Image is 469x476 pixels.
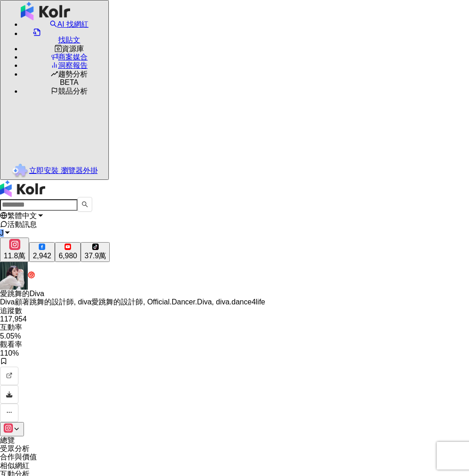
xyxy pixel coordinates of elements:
[82,201,88,208] span: search
[4,252,25,260] div: 11.8萬
[51,53,88,61] a: 商案媒合
[29,167,97,174] span: 立即安裝 瀏覽器外掛
[4,164,105,178] a: chrome extension立即安裝 瀏覽器外掛
[84,252,106,260] div: 37.9萬
[58,53,88,61] span: 商案媒合
[81,242,110,262] button: 37.9萬
[50,20,57,28] span: search
[55,242,81,262] button: 6,980
[21,2,70,20] img: logo
[58,87,88,95] span: 競品分析
[33,70,105,87] span: 趨勢分析
[58,36,80,44] span: 找貼文
[33,252,51,260] div: 2,942
[51,61,88,69] a: 洞察報告
[29,242,55,262] button: 2,942
[62,45,84,53] span: 資源庫
[33,29,105,44] a: 找貼文
[58,61,88,69] span: 洞察報告
[11,164,29,178] img: chrome extension
[59,252,77,260] div: 6,980
[33,78,105,87] div: BETA
[57,20,89,28] span: AI 找網紅
[7,212,37,220] span: 繁體中文
[7,220,37,228] span: 活動訊息
[50,20,89,28] a: searchAI 找網紅
[51,70,58,77] span: rise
